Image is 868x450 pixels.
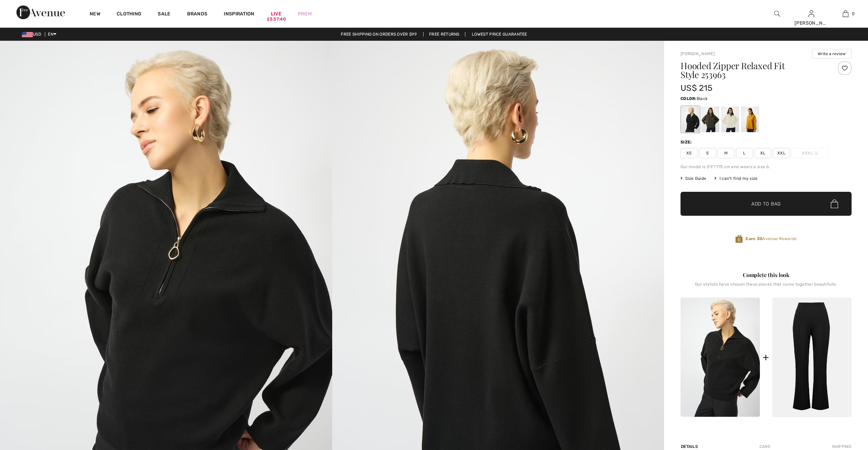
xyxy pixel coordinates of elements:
span: US$ 215 [681,83,712,93]
div: + [763,350,769,365]
div: Black [682,107,699,132]
a: Brands [187,11,208,18]
h1: Hooded Zipper Relaxed Fit Style 253963 [681,61,823,79]
a: Lowest Price Guarantee [466,32,533,37]
img: Bag.svg [831,199,838,208]
span: M [717,148,735,158]
a: Sign In [808,10,814,17]
img: My Info [808,10,814,18]
button: Write a review [812,49,852,59]
div: Complete this look [681,271,852,279]
span: XS [681,148,698,158]
a: Prom [298,10,312,17]
span: Avenue Rewards [746,236,796,242]
img: Slim Ankle-Length Trousers Style 253920 [772,298,852,417]
span: XXXL [791,148,828,158]
a: Live23:37:40 [271,10,282,17]
div: Medallion [741,107,759,132]
a: Free Returns [423,32,465,37]
span: S [699,148,716,158]
img: search the website [774,10,780,18]
div: Winter White [721,107,739,132]
span: XXL [773,148,790,158]
span: EN [48,32,56,37]
span: 0 [852,11,855,17]
span: Add to Bag [751,200,781,208]
img: My Bag [843,10,848,18]
div: Our model is 5'9"/175 cm and wears a size 6. [681,164,852,170]
a: 0 [829,10,862,18]
div: 23:37:40 [267,16,286,23]
span: L [736,148,753,158]
img: US Dollar [22,32,33,37]
a: New [90,11,100,18]
div: [PERSON_NAME] [794,20,828,27]
span: Color: [681,96,697,101]
span: XL [754,148,772,158]
img: ring-m.svg [814,151,818,155]
div: Size: [681,139,694,145]
span: USD [22,32,44,37]
a: Clothing [117,11,141,18]
div: Our stylists have chosen these pieces that come together beautifully. [681,282,852,292]
span: Size Guide [681,175,706,182]
a: [PERSON_NAME] [681,51,715,56]
span: Black [697,96,708,101]
div: Avocado [701,107,719,132]
a: Free shipping on orders over $99 [335,32,422,37]
iframe: Opens a widget where you can chat to one of our agents [825,399,861,416]
strong: Earn 30 [746,236,762,241]
button: Add to Bag [681,192,852,216]
img: 1ère Avenue [16,5,65,19]
img: Hooded Zipper Relaxed Fit Style 253963 [681,298,760,417]
a: Sale [158,11,170,18]
div: I can't find my size [714,175,757,182]
span: Inspiration [224,11,254,18]
img: Avenue Rewards [735,234,743,243]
